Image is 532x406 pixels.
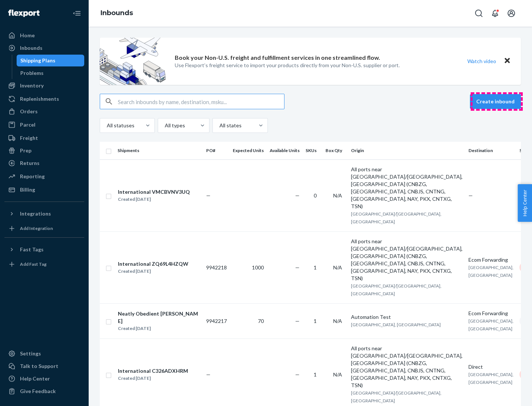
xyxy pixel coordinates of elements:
span: [GEOGRAPHIC_DATA], [GEOGRAPHIC_DATA] [468,372,514,385]
div: Help Center [20,375,50,382]
span: [GEOGRAPHIC_DATA], [GEOGRAPHIC_DATA] [468,318,514,331]
button: Fast Tags [4,244,84,255]
span: [GEOGRAPHIC_DATA]/[GEOGRAPHIC_DATA], [GEOGRAPHIC_DATA] [351,390,441,403]
input: All types [164,122,165,129]
span: — [295,371,300,378]
div: International C326ADXHRM [118,367,188,375]
span: 1000 [252,264,264,271]
th: SKUs [303,142,323,159]
span: — [468,192,473,199]
span: — [206,371,211,378]
a: Add Integration [4,223,84,234]
div: Created [DATE] [118,196,190,203]
div: Add Fast Tag [20,261,47,267]
div: Integrations [20,210,51,217]
div: Created [DATE] [118,375,188,382]
div: International ZQ69L4HZQW [118,260,188,268]
a: Billing [4,184,84,196]
a: Parcel [4,119,84,131]
button: Integrations [4,208,84,220]
a: Home [4,30,84,41]
a: Inbounds [4,42,84,54]
ol: breadcrumbs [95,3,139,24]
span: [GEOGRAPHIC_DATA]/[GEOGRAPHIC_DATA], [GEOGRAPHIC_DATA] [351,283,441,296]
span: 0 [314,192,317,199]
div: All ports near [GEOGRAPHIC_DATA]/[GEOGRAPHIC_DATA], [GEOGRAPHIC_DATA] (CNBZG, [GEOGRAPHIC_DATA], ... [351,166,463,210]
img: Flexport logo [8,10,40,17]
div: Shipping Plans [20,57,55,64]
a: Add Fast Tag [4,258,84,270]
a: Freight [4,132,84,144]
div: Give Feedback [20,388,56,395]
span: [GEOGRAPHIC_DATA], [GEOGRAPHIC_DATA] [351,322,441,327]
p: Use Flexport’s freight service to import your products directly from your Non-U.S. supplier or port. [175,62,400,69]
input: All states [219,122,219,129]
div: Billing [20,186,35,193]
div: Orders [20,108,38,115]
button: Close Navigation [69,6,84,21]
div: Home [20,32,35,39]
div: Created [DATE] [118,268,188,275]
span: 1 [314,371,317,378]
div: Fast Tags [20,246,44,253]
a: Talk to Support [4,360,84,372]
div: Prep [20,147,31,154]
button: Open notifications [488,6,502,21]
div: Neatly Obedient [PERSON_NAME] [118,310,200,325]
th: Origin [348,142,465,159]
button: Help Center [518,184,532,222]
div: Automation Test [351,313,463,321]
button: Watch video [463,56,501,66]
a: Inbounds [100,9,133,17]
th: PO# [203,142,230,159]
div: Talk to Support [20,362,58,370]
div: Parcel [20,121,35,128]
a: Replenishments [4,93,84,105]
div: Returns [20,159,40,167]
div: Created [DATE] [118,325,200,332]
div: Direct [468,363,514,371]
span: — [295,318,300,324]
div: Replenishments [20,95,59,103]
span: — [295,264,300,271]
span: — [295,192,300,199]
div: Ecom Forwarding [468,256,514,264]
span: 70 [258,318,264,324]
input: All statuses [106,122,107,129]
th: Destination [465,142,516,159]
p: Book your Non-U.S. freight and fulfillment services in one streamlined flow. [175,54,380,62]
span: 1 [314,264,317,271]
div: Inbounds [20,44,42,52]
div: Ecom Forwarding [468,310,514,317]
span: — [206,192,211,199]
th: Expected Units [230,142,267,159]
a: Reporting [4,171,84,182]
span: N/A [333,264,342,271]
div: Problems [20,69,44,77]
div: All ports near [GEOGRAPHIC_DATA]/[GEOGRAPHIC_DATA], [GEOGRAPHIC_DATA] (CNBZG, [GEOGRAPHIC_DATA], ... [351,238,463,282]
button: Give Feedback [4,385,84,397]
span: 1 [314,318,317,324]
a: Settings [4,348,84,359]
span: N/A [333,192,342,199]
div: All ports near [GEOGRAPHIC_DATA]/[GEOGRAPHIC_DATA], [GEOGRAPHIC_DATA] (CNBZG, [GEOGRAPHIC_DATA], ... [351,345,463,389]
a: Returns [4,157,84,169]
button: Create inbound [470,94,521,109]
td: 9942218 [203,231,230,303]
span: N/A [333,371,342,378]
th: Box Qty [323,142,348,159]
button: Open account menu [504,6,519,21]
div: International VMCBVNV3UQ [118,188,190,196]
div: Add Integration [20,225,53,231]
a: Shipping Plans [17,55,85,66]
a: Inventory [4,80,84,92]
a: Problems [17,67,85,79]
button: Close [502,56,512,66]
a: Help Center [4,373,84,385]
td: 9942217 [203,303,230,338]
div: Freight [20,134,38,142]
a: Orders [4,106,84,117]
span: N/A [333,318,342,324]
div: Reporting [20,173,45,180]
